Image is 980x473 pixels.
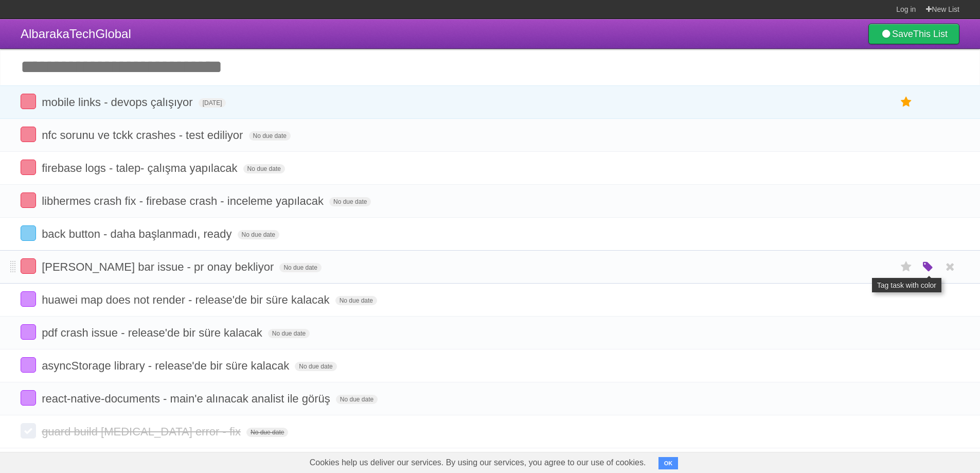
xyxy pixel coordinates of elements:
span: huawei map does not render - release'de bir süre kalacak [42,293,332,306]
button: OK [658,457,679,469]
span: No due date [238,230,279,239]
span: nfc sorunu ve tckk crashes - test ediliyor [42,129,245,142]
label: Done [21,423,36,439]
span: No due date [268,329,310,338]
b: This List [913,29,948,39]
label: Done [21,390,36,406]
label: Done [21,127,36,142]
label: Done [21,160,36,175]
label: Done [21,324,36,340]
span: No due date [335,296,377,305]
label: Done [21,258,36,274]
label: Done [21,192,36,208]
span: No due date [329,197,371,206]
label: Done [21,357,36,373]
span: asyncStorage library - release'de bir süre kalacak [42,359,292,372]
span: firebase logs - talep- çalışma yapılacak [42,162,240,174]
span: mobile links - devops çalışıyor [42,96,195,109]
span: No due date [336,395,378,404]
span: AlbarakaTechGlobal [21,27,131,41]
span: No due date [243,164,285,173]
label: Star task [897,94,916,111]
label: Done [21,291,36,307]
span: [DATE] [199,98,226,108]
span: pdf crash issue - release'de bir süre kalacak [42,326,265,339]
span: back button - daha başlanmadı, ready [42,227,234,240]
span: Cookies help us deliver our services. By using our services, you agree to our use of cookies. [299,452,656,473]
label: Done [21,225,36,241]
label: Done [21,94,36,109]
label: Star task [897,258,916,275]
span: react-native-documents - main'e alınacak analist ile görüş [42,392,333,405]
span: No due date [279,263,321,272]
span: No due date [249,131,291,141]
span: [PERSON_NAME] bar issue - pr onay bekliyor [42,260,276,273]
span: No due date [246,428,288,437]
a: SaveThis List [868,24,959,44]
span: No due date [295,362,336,371]
span: guard build [MEDICAL_DATA] error - fix [42,425,243,438]
span: libhermes crash fix - firebase crash - inceleme yapılacak [42,195,326,207]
